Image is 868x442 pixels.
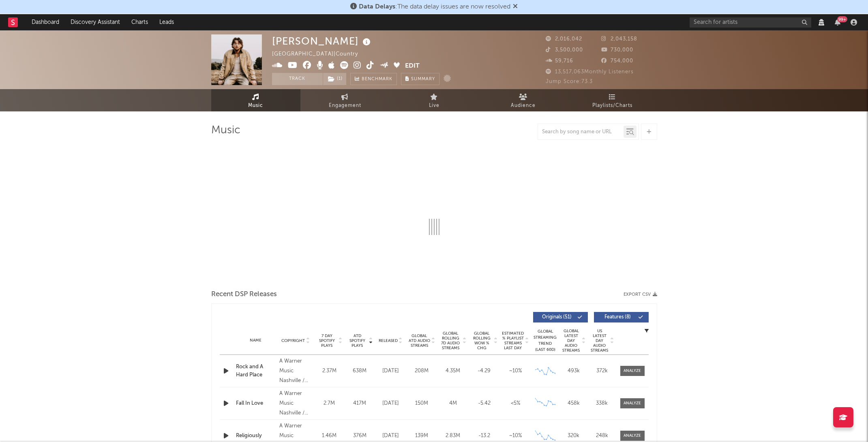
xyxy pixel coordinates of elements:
[533,329,557,353] div: Global Streaming Trend (Last 60D)
[502,331,524,350] span: Estimated % Playlist Streams Last Day
[502,367,529,375] div: ~ 10 %
[347,367,373,375] div: 638M
[408,399,435,408] div: 150M
[546,36,582,42] span: 2,016,042
[323,73,347,85] span: ( 1 )
[347,333,368,348] span: ATD Spotify Plays
[248,101,263,111] span: Music
[316,399,343,408] div: 2.7M
[390,89,479,111] a: Live
[272,34,373,48] div: [PERSON_NAME]
[408,432,435,440] div: 139M
[362,75,392,84] span: Benchmark
[546,79,593,84] span: Jump Score: 73.3
[411,77,435,81] span: Summary
[594,312,649,322] button: Features(8)
[329,101,361,111] span: Engagement
[408,333,431,348] span: Global ATD Audio Streams
[568,89,657,111] a: Playlists/Charts
[533,312,588,322] button: Originals(51)
[126,14,154,30] a: Charts
[405,61,420,71] button: Edit
[281,338,305,343] span: Copyright
[601,47,633,53] span: 730,000
[429,101,439,111] span: Live
[590,329,609,353] span: US Latest Day Audio Streams
[350,73,397,85] a: Benchmark
[401,73,439,85] button: Summary
[471,432,498,440] div: -13.2
[408,367,435,375] div: 208M
[279,357,312,386] div: A Warner Music Nashville / Elektra Records release, © 2023 Elektra Records LLC
[300,89,390,111] a: Engagement
[359,4,510,10] span: : The data delay issues are now resolved
[236,432,275,440] a: Religiously
[439,367,467,375] div: 4.35M
[546,58,573,64] span: 59,716
[279,389,312,418] div: A Warner Music Nashville / Elektra Records release, © 2023 Elektra Records LLC
[546,47,583,53] span: 3,500,000
[359,4,395,10] span: Data Delays
[601,36,637,42] span: 2,043,158
[511,101,536,111] span: Audience
[835,19,840,26] button: 99+
[624,292,657,297] button: Export CSV
[538,315,576,320] span: Originals ( 51 )
[562,432,586,440] div: 320k
[211,89,300,111] a: Music
[439,432,467,440] div: 2.83M
[471,367,498,375] div: -4.29
[236,399,275,408] a: Fall In Love
[562,399,586,408] div: 458k
[599,315,637,320] span: Features ( 8 )
[316,367,343,375] div: 2.37M
[377,399,404,408] div: [DATE]
[590,432,614,440] div: 248k
[316,333,338,348] span: 7 Day Spotify Plays
[562,329,581,353] span: Global Latest Day Audio Streams
[377,367,404,375] div: [DATE]
[272,49,377,59] div: [GEOGRAPHIC_DATA] | Country
[323,73,346,85] button: (1)
[562,367,586,375] div: 493k
[236,337,275,344] div: Name
[272,73,323,85] button: Track
[502,432,529,440] div: ~ 10 %
[211,290,277,299] span: Recent DSP Releases
[65,14,126,30] a: Discovery Assistant
[590,367,614,375] div: 372k
[347,432,373,440] div: 376M
[316,432,343,440] div: 1.46M
[347,399,373,408] div: 417M
[377,432,404,440] div: [DATE]
[513,4,518,10] span: Dismiss
[546,69,634,75] span: 13,517,063 Monthly Listeners
[154,14,180,30] a: Leads
[590,399,614,408] div: 338k
[471,399,498,408] div: -5.42
[471,331,493,350] span: Global Rolling WoW % Chg
[236,363,275,379] a: Rock and A Hard Place
[439,399,467,408] div: 4M
[479,89,568,111] a: Audience
[26,14,65,30] a: Dashboard
[592,101,632,111] span: Playlists/Charts
[837,16,847,22] div: 99 +
[690,17,811,28] input: Search for artists
[601,58,633,64] span: 754,000
[379,338,398,343] span: Released
[439,331,462,350] span: Global Rolling 7D Audio Streams
[538,129,624,135] input: Search by song name or URL
[502,399,529,408] div: <5%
